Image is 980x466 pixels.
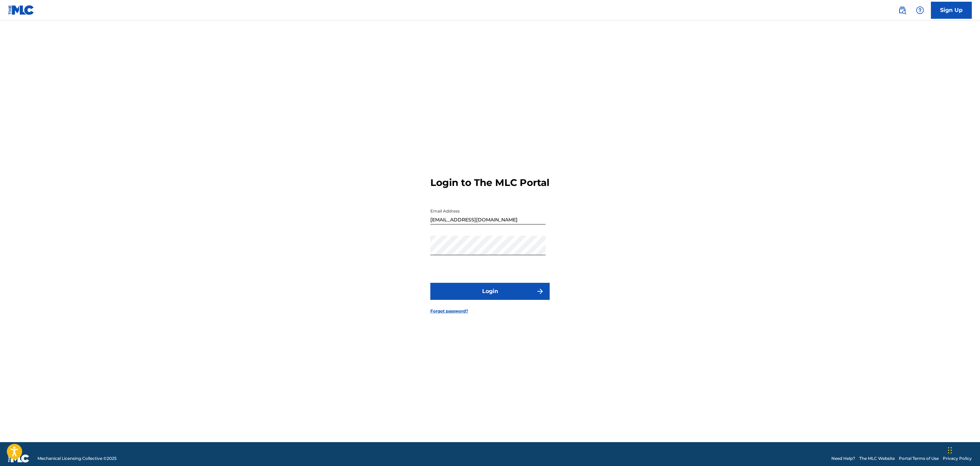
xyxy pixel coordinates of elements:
span: Mechanical Licensing Collective © 2025 [38,455,117,462]
a: Privacy Policy [943,455,972,462]
div: Drag [948,440,952,461]
h3: Login to The MLC Portal [430,177,549,189]
button: Login [430,283,550,300]
img: logo [8,454,29,463]
iframe: Chat Widget [946,433,980,466]
img: search [898,6,906,14]
img: help [916,6,924,14]
img: f7272a7cc735f4ea7f67.svg [536,287,544,295]
a: Forgot password? [430,308,468,314]
a: Sign Up [931,2,972,19]
a: Need Help? [831,455,855,462]
a: Public Search [895,3,909,17]
img: MLC Logo [8,5,34,15]
div: Help [913,3,927,17]
a: The MLC Website [859,455,895,462]
a: Portal Terms of Use [899,455,939,462]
